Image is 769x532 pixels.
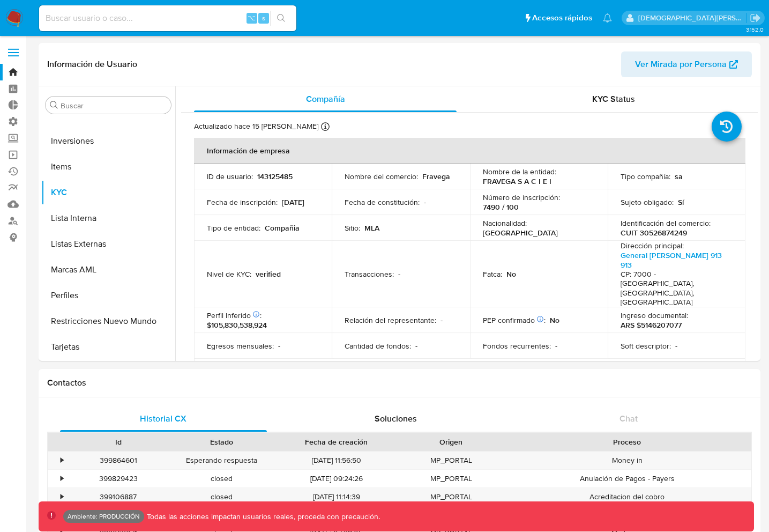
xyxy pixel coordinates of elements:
[621,51,752,77] button: Ver Mirada por Persona
[635,51,727,77] span: Ver Mirada por Persona
[407,437,495,447] div: Origen
[399,488,503,506] div: MP_PORTAL
[345,172,418,181] p: Nombre del comercio :
[306,93,345,105] span: Compañía
[550,315,559,325] p: No
[278,341,280,351] p: -
[170,488,273,506] div: closed
[257,172,293,181] p: 143125485
[345,315,436,325] p: Relación del representante :
[621,341,671,351] p: Soft descriptor :
[41,308,175,334] button: Restricciones Nuevo Mundo
[207,341,274,351] p: Egresos mensuales :
[74,437,162,447] div: Id
[675,341,677,351] p: -
[621,241,684,250] p: Dirección principal :
[61,101,167,110] input: Buscar
[483,341,551,351] p: Fondos recurrentes :
[144,512,380,522] p: Todas las acciones impactan usuarios reales, proceda con precaución.
[675,172,683,181] p: sa
[140,412,186,425] span: Historial CX
[375,412,417,425] span: Soluciones
[274,470,400,487] div: [DATE] 09:24:26
[503,488,751,506] div: Acreditacion del cobro
[532,12,592,24] span: Accesos rápidos
[66,470,170,487] div: 399829423
[483,269,502,279] p: Fatca :
[61,492,63,502] div: •
[41,180,175,205] button: KYC
[750,12,761,24] a: Salir
[678,197,684,207] p: Sí
[61,474,63,484] div: •
[415,341,417,351] p: -
[207,320,267,330] span: $105,830,538,924
[483,315,546,325] p: PEP confirmado :
[207,223,260,233] p: Tipo de entidad :
[503,470,751,487] div: Anulación de Pagos - Payers
[194,121,318,131] p: Actualizado hace 15 [PERSON_NAME]
[621,228,687,238] p: CUIT 30526874249
[41,128,175,154] button: Inversiones
[621,320,682,330] p: ARS $5146207077
[603,13,612,23] a: Notificaciones
[248,13,256,23] span: ⌥
[68,514,140,519] p: Ambiente: PRODUCCIÓN
[39,11,296,25] input: Buscar usuario o caso...
[399,470,503,487] div: MP_PORTAL
[621,172,670,181] p: Tipo compañía :
[262,13,265,23] span: s
[66,488,170,506] div: 399106887
[265,223,300,233] p: Compañia
[281,437,392,447] div: Fecha de creación
[483,167,556,176] p: Nombre de la entidad :
[170,470,273,487] div: closed
[483,193,560,202] p: Número de inscripción :
[207,269,251,279] p: Nivel de KYC :
[207,197,278,207] p: Fecha de inscripción :
[274,488,400,506] div: [DATE] 11:14:39
[66,452,170,469] div: 399864601
[345,223,360,233] p: Sitio :
[207,172,253,181] p: ID de usuario :
[364,223,379,233] p: MLA
[47,378,752,388] h1: Contactos
[61,455,63,465] div: •
[621,311,688,320] p: Ingreso documental :
[483,228,558,238] p: [GEOGRAPHIC_DATA]
[41,283,175,308] button: Perfiles
[503,452,751,469] div: Money in
[621,218,711,228] p: Identificación del comercio :
[638,13,746,23] p: jesus.vallezarante@mercadolibre.com.co
[506,269,516,279] p: No
[270,11,292,26] button: search-icon
[345,341,411,351] p: Cantidad de fondos :
[621,270,728,307] h4: CP: 7000 - [GEOGRAPHIC_DATA], [GEOGRAPHIC_DATA], [GEOGRAPHIC_DATA]
[555,341,557,351] p: -
[483,202,519,212] p: 7490 / 100
[399,452,503,469] div: MP_PORTAL
[41,205,175,231] button: Lista Interna
[483,176,551,186] p: FRAVEGA S A C I E I
[621,197,674,207] p: Sujeto obligado :
[41,154,175,180] button: Items
[41,231,175,257] button: Listas Externas
[422,172,450,181] p: Fravega
[511,437,744,447] div: Proceso
[592,93,635,105] span: KYC Status
[619,412,638,425] span: Chat
[483,218,527,228] p: Nacionalidad :
[398,269,400,279] p: -
[207,311,262,320] p: Perfil Inferido :
[50,101,58,109] button: Buscar
[345,197,420,207] p: Fecha de constitución :
[424,197,426,207] p: -
[170,452,273,469] div: Esperando respuesta
[194,138,745,164] th: Información de empresa
[256,269,281,279] p: verified
[47,59,137,70] h1: Información de Usuario
[441,315,443,325] p: -
[621,250,722,270] a: General [PERSON_NAME] 913 913
[345,269,394,279] p: Transacciones :
[177,437,266,447] div: Estado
